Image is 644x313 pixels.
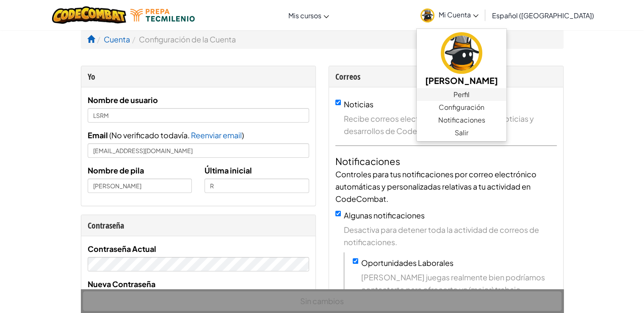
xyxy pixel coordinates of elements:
img: avatar [441,32,482,74]
div: Yo [88,70,309,83]
label: Noticias [344,99,373,109]
a: Salir [417,126,506,139]
a: Perfil [417,88,506,101]
a: [PERSON_NAME] [417,31,506,88]
a: Cuenta [104,34,130,44]
span: Notificaciones [438,115,485,125]
span: ) [242,130,244,140]
img: CodeCombat logo [52,6,126,24]
li: Configuración de la Cuenta [130,33,236,45]
span: Reenviar email [191,130,242,140]
a: Mi Cuenta [416,2,483,28]
label: Oportunidades Laborales [361,258,453,268]
a: Español ([GEOGRAPHIC_DATA]) [488,4,598,27]
div: Correos [335,70,557,83]
label: Algunas notificaciones [344,210,425,220]
span: Mi Cuenta [439,10,478,19]
span: Desactiva para detener toda la actividad de correos de notificaciones. [344,224,557,248]
label: Nueva Contraseña [88,278,155,290]
label: Última inicial [205,164,252,176]
h5: [PERSON_NAME] [425,74,498,87]
a: Configuración [417,101,506,114]
label: Nombre de usuario [88,94,158,106]
span: Controles para tus notificaciones por correo electrónico automáticas y personalizadas relativas a... [335,169,536,204]
img: Tecmilenio logo [130,9,195,22]
span: [PERSON_NAME] juegas realmente bien podríamos contactarte para ofrecerte un (mejor) trabajo. [361,271,557,296]
img: avatar [420,8,434,22]
a: Notificaciones [417,114,506,126]
span: ( [108,130,111,140]
div: Contraseña [88,219,309,232]
span: No verificado todavía. [111,130,191,140]
span: Email [88,130,108,140]
span: Español ([GEOGRAPHIC_DATA]) [492,11,594,20]
label: Contraseña Actual [88,243,156,255]
a: Mis cursos [284,4,333,27]
label: Nombre de pila [88,164,144,176]
span: Recibe correos electrónicos con las últimas noticias y desarrollos de CodeCombat. [344,112,557,137]
span: Mis cursos [288,11,321,20]
h4: Notificaciones [335,154,557,168]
